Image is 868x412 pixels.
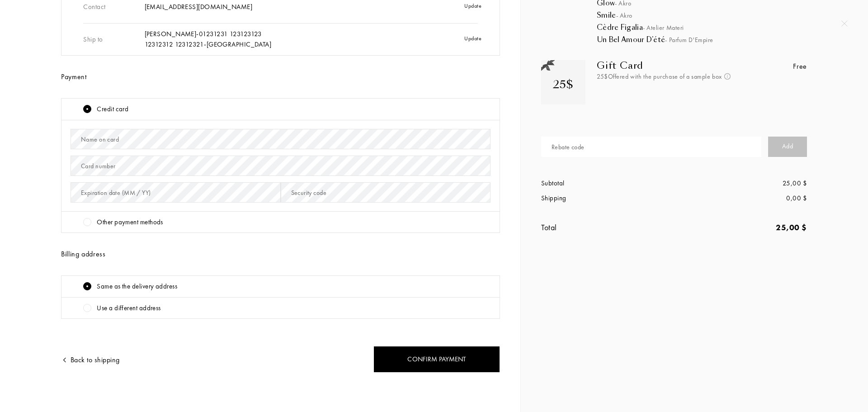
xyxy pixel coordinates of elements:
div: Same as the delivery address [97,281,177,292]
div: Name on card [81,135,119,144]
div: Back to shipping [61,355,120,365]
div: Rebate code [552,142,585,152]
div: [EMAIL_ADDRESS][DOMAIN_NAME] [145,2,429,12]
div: Credit card [97,104,128,114]
div: Shipping [541,193,674,204]
span: - Atelier Materi [643,24,684,32]
div: Update [429,29,491,50]
div: Expiration date (MM / YY) [81,188,151,198]
div: Un Bel Amour D’été [597,35,829,44]
span: - Parfum d'Empire [665,36,713,44]
div: Ship to [83,29,144,50]
div: Smile [597,11,829,20]
div: 25,00 $ [674,178,807,189]
div: Cèdre Figalia [597,23,829,32]
div: Security code [291,188,326,198]
div: Use a different address [97,303,160,313]
div: Add [768,137,807,157]
div: 0,00 $ [674,193,807,204]
div: [PERSON_NAME] - 01231231 123123123 12312312 12312321 - [GEOGRAPHIC_DATA] [145,29,429,49]
div: 25$ [553,76,574,93]
div: Payment [61,71,500,82]
img: quit_onboard.svg [841,20,848,27]
span: - Akro [616,11,632,19]
div: Subtotal [541,178,674,189]
div: Free [793,61,807,72]
img: gift_n.png [541,60,555,71]
div: Gift Card [597,60,741,71]
div: Confirm payment [373,346,500,373]
div: Card number [81,161,116,171]
img: info_voucher.png [724,73,731,80]
div: 25,00 $ [674,221,807,233]
img: arrow.png [61,356,68,364]
div: Total [541,221,674,233]
div: Billing address [61,249,500,260]
div: Other payment methods [97,217,163,227]
div: 25$ Offered with the purchase of a sample box [597,72,741,81]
